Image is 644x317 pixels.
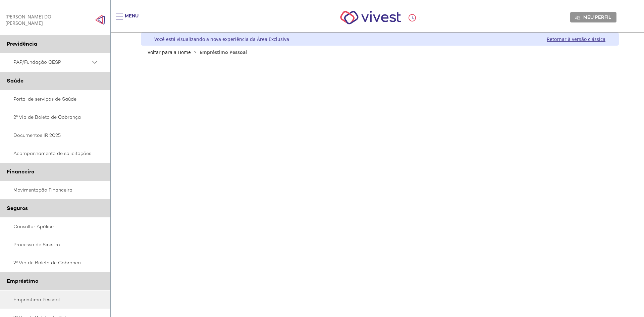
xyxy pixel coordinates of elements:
[192,49,198,55] span: >
[154,36,289,42] div: Você está visualizando a nova experiência da Área Exclusiva
[7,40,37,47] span: Previdência
[7,168,34,175] span: Financeiro
[570,12,616,22] a: Meu perfil
[7,205,28,212] span: Seguros
[95,15,105,25] span: Click to close side navigation.
[7,77,23,84] span: Saúde
[125,13,139,26] div: Menu
[583,14,611,20] span: Meu perfil
[148,49,191,55] a: Voltar para a Home
[13,58,91,66] span: PAP/Fundação CESP
[200,49,247,55] span: Empréstimo Pessoal
[7,277,38,284] span: Empréstimo
[95,15,105,25] img: Fechar menu
[547,36,605,42] a: Retornar à versão clássica
[5,13,86,26] div: [PERSON_NAME] DO [PERSON_NAME]
[409,14,422,21] div: :
[333,3,409,32] img: Vivest
[575,15,580,20] img: Meu perfil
